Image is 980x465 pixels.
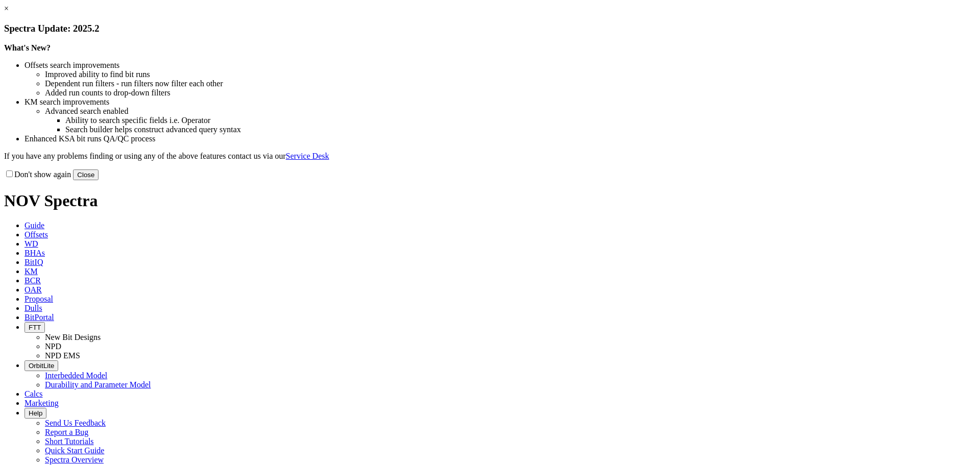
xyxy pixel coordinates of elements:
[45,88,976,97] li: Added run counts to drop-down filters
[65,125,976,134] li: Search builder helps construct advanced query syntax
[24,134,976,143] li: Enhanced KSA bit runs QA/QC process
[24,267,38,276] span: KM
[45,428,88,436] a: Report a Bug
[29,362,54,370] span: OrbitLite
[45,79,976,88] li: Dependent run filters - run filters now filter each other
[29,324,41,331] span: FTT
[45,351,80,360] a: NPD EMS
[45,342,61,351] a: NPD
[24,399,59,407] span: Marketing
[73,169,99,180] button: Close
[45,70,976,79] li: Improved ability to find bit runs
[4,23,976,34] h3: Spectra Update: 2025.2
[24,313,54,322] span: BitPortal
[4,191,976,210] h1: NOV Spectra
[24,295,53,303] span: Proposal
[4,4,9,13] a: ×
[24,97,976,107] li: KM search improvements
[24,239,38,248] span: WD
[24,61,976,70] li: Offsets search improvements
[45,333,101,341] a: New Bit Designs
[45,446,104,455] a: Quick Start Guide
[286,152,329,160] a: Service Desk
[24,304,42,312] span: Dulls
[45,380,151,389] a: Durability and Parameter Model
[45,437,94,446] a: Short Tutorials
[24,389,43,398] span: Calcs
[4,152,976,161] p: If you have any problems finding or using any of the above features contact us via our
[24,221,44,230] span: Guide
[45,371,107,380] a: Interbedded Model
[6,170,13,177] input: Don't show again
[24,230,48,239] span: Offsets
[4,170,71,179] label: Don't show again
[45,419,106,427] a: Send Us Feedback
[29,409,42,417] span: Help
[24,276,41,285] span: BCR
[24,249,45,257] span: BHAs
[24,285,42,294] span: OAR
[45,455,104,464] a: Spectra Overview
[65,116,976,125] li: Ability to search specific fields i.e. Operator
[24,258,43,266] span: BitIQ
[4,43,51,52] strong: What's New?
[45,107,976,116] li: Advanced search enabled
